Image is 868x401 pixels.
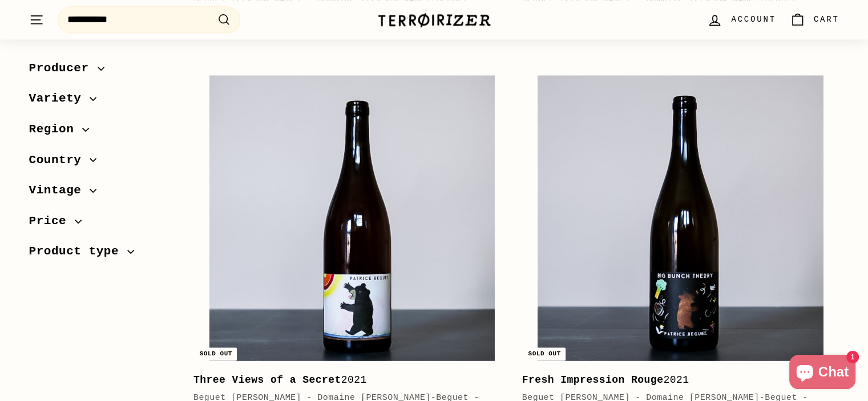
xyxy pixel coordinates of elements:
button: Country [29,148,175,179]
span: Price [29,212,75,231]
button: Vintage [29,178,175,209]
span: Variety [29,90,90,109]
b: Three Views of a Secret [193,374,341,386]
span: Producer [29,59,98,78]
span: Country [29,151,90,170]
span: Account [731,13,776,26]
a: Account [700,3,782,37]
div: 2021 [522,372,828,388]
span: Region [29,120,83,139]
span: Cart [814,13,839,26]
button: Product type [29,240,175,270]
button: Price [29,209,175,240]
button: Region [29,117,175,148]
span: Product type [29,242,128,262]
button: Producer [29,56,175,87]
span: Vintage [29,181,90,200]
div: Sold out [195,347,237,361]
inbox-online-store-chat: Shopify online store chat [786,355,859,392]
b: Fresh Impression Rouge [522,374,664,386]
a: Cart [783,3,846,37]
div: Sold out [523,347,565,361]
div: 2021 [193,372,499,388]
button: Variety [29,87,175,118]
